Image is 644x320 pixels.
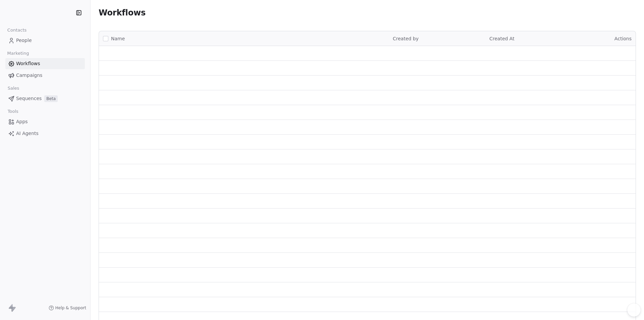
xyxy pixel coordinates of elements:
span: Tools [5,106,21,117]
a: People [5,35,85,46]
span: AI Agents [16,130,39,137]
a: SequencesBeta [5,93,85,104]
a: Workflows [5,58,85,69]
span: Workflows [16,60,40,67]
span: Contacts [4,25,30,35]
a: Help & Support [49,305,86,311]
a: AI Agents [5,128,85,139]
span: Apps [16,118,28,125]
span: Campaigns [16,72,42,79]
span: Actions [614,36,632,41]
span: Marketing [4,48,32,58]
span: Help & Support [55,305,86,311]
span: Beta [44,95,58,102]
a: Campaigns [5,70,85,81]
span: Sales [5,83,22,93]
span: Sequences [16,95,42,102]
a: Apps [5,116,85,127]
span: Name [111,35,125,42]
span: Created by [393,36,419,41]
span: Workflows [99,8,146,17]
span: People [16,37,32,44]
span: Created At [489,36,515,41]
